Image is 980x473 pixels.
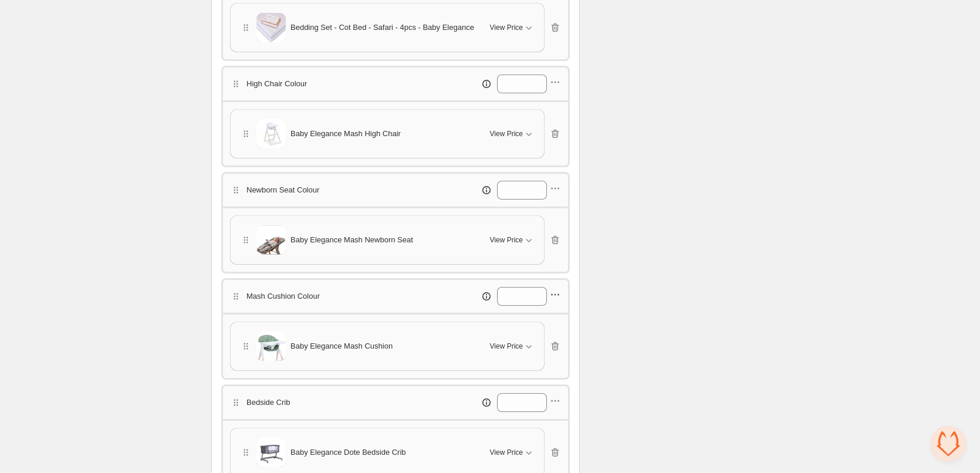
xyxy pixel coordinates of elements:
[931,426,966,461] div: Open chat
[483,231,542,249] button: View Price
[490,342,523,351] span: View Price
[290,340,393,352] span: Baby Elegance Mash Cushion
[256,438,286,467] img: Baby Elegance Dote Bedside Crib
[490,448,523,457] span: View Price
[256,119,286,148] img: Baby Elegance Mash High Chair
[246,184,319,196] p: Newborn Seat Colour
[490,23,523,32] span: View Price
[246,78,307,90] p: High Chair Colour
[290,447,406,458] span: Baby Elegance Dote Bedside Crib
[490,129,523,138] span: View Price
[290,128,401,140] span: Baby Elegance Mash High Chair
[490,235,523,245] span: View Price
[256,226,286,254] img: Baby Elegance Mash Newborn Seat
[246,290,320,302] p: Mash Cushion Colour
[290,234,413,246] span: Baby Elegance Mash Newborn Seat
[246,397,290,408] p: Bedside Crib
[483,124,542,143] button: View Price
[483,18,542,37] button: View Price
[483,443,542,462] button: View Price
[256,13,286,42] img: Bedding Set - Cot Bed - Safari - 4pcs - Baby Elegance
[290,22,474,33] span: Bedding Set - Cot Bed - Safari - 4pcs - Baby Elegance
[483,337,542,356] button: View Price
[256,332,286,361] img: Baby Elegance Mash Cushion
